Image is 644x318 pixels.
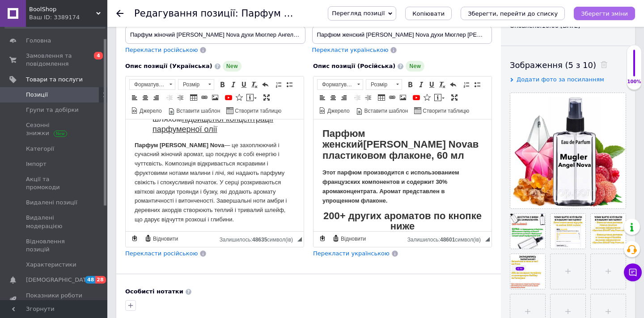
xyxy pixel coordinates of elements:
a: По правому краю [339,93,349,102]
a: Вставити шаблон [167,106,222,115]
a: Зменшити відступ [165,93,174,102]
span: BoolShop [29,5,96,13]
iframe: Редактор, A9FC5A3C-910D-48F0-8106-D0BD9C2640BF [126,119,304,231]
span: Копіювати [412,10,445,17]
a: Видалити форматування [250,80,259,89]
a: Розмір [366,79,402,90]
span: New [223,61,241,72]
a: По центру [328,93,338,102]
span: Вставити шаблон [175,107,220,115]
div: 100% [627,79,641,85]
span: Форматування [130,80,166,89]
a: Джерело [318,106,351,115]
a: Вставити/видалити нумерований список [274,80,284,89]
a: Таблиця [189,93,199,102]
div: Повернутися назад [116,10,123,17]
p: — це захоплюючий і сучасний жіночий аромат, що поєднує в собі енергію і чуттєвість. Композиція ві... [9,21,169,105]
a: Вставити/видалити нумерований список [462,80,471,89]
span: 200+ других ароматов по кнопке ниже [10,91,168,113]
a: Збільшити відступ [363,93,373,102]
a: Вставити/Редагувати посилання (⌘+L) [199,93,209,102]
strong: Этот парфюм производится с использованием французских компонентов и содержит 30% аромаконцентрата... [9,50,146,84]
span: Джерело [326,107,350,115]
h1: Редагування позиції: Парфум жіночий Mugler Angel Nova духи Мюглер Ангел Нова 60 мл [134,8,613,19]
a: Зробити резервну копію зараз [130,233,140,243]
span: Головна [26,37,51,45]
button: Зберегти зміни [574,7,635,20]
span: Перегляд позиції [332,10,385,17]
strong: Парфум [PERSON_NAME] Nova [9,22,98,29]
div: Кiлькiсть символiв [407,234,485,243]
span: Перекласти російською [125,47,198,53]
a: Відновити [331,233,367,243]
a: Вставити шаблон [355,106,410,115]
button: Копіювати [405,7,452,20]
span: 28 [95,276,106,284]
button: Чат з покупцем [624,263,642,281]
a: Максимізувати [449,93,459,102]
i: Зберегти, перейти до списку [468,10,558,17]
span: Створити таблицю [233,107,281,115]
span: Створити таблицю [421,107,469,115]
span: Відновити [339,235,366,243]
a: Форматування [129,79,175,90]
b: Особисті нотатки [125,288,183,295]
input: Наприклад, H&M жіноча сукня зелена 38 розмір вечірня максі з блискітками [125,26,305,44]
strong: в пластиковом флаконе, 60 мл [9,19,165,41]
a: Зображення [210,93,220,102]
span: Товари та послуги [26,76,83,84]
a: Підкреслений (⌘+U) [427,80,436,89]
span: Видалені модерацією [26,214,83,230]
a: Відновити [143,233,179,243]
a: Видалити форматування [437,80,447,89]
a: Форматування [317,79,363,90]
span: Характеристики [26,261,76,269]
a: Збільшити відступ [175,93,185,102]
span: [DEMOGRAPHIC_DATA] [26,276,92,284]
span: Сезонні знижки [26,121,83,137]
span: Відновлення позицій [26,237,83,254]
span: Позиції [26,91,48,99]
span: Форматування [318,80,354,89]
div: Зображення (5 з 10) [510,59,626,71]
span: 48601 [440,237,455,243]
a: По центру [140,93,150,102]
span: 48 [85,276,95,284]
div: 100% Якість заповнення [627,45,642,90]
span: Категорії [26,145,54,153]
div: Ваш ID: 3389174 [29,13,107,21]
span: Додати фото за посиланням [517,76,604,83]
span: Опис позиції (Російська) [313,63,395,69]
input: Наприклад, H&M жіноча сукня зелена 38 розмір вечірня максі з блискітками [312,26,492,44]
a: Створити таблицю [225,106,283,115]
a: Джерело [130,106,163,115]
strong: Парфюм женский [9,8,52,30]
span: Розмір [178,80,205,89]
div: Кiлькiсть символiв [220,234,297,243]
a: По лівому краю [130,93,140,102]
a: Вставити повідомлення [433,93,446,102]
span: Потягніть для зміни розмірів [297,237,302,242]
a: Вставити/видалити маркований список [472,80,482,89]
span: Перекласти українською [313,250,390,257]
span: Акції та промокоди [26,175,83,191]
a: Курсив (⌘+I) [228,80,238,89]
strong: [PERSON_NAME] Nova [50,19,159,30]
span: Опис позиції (Українська) [125,63,212,69]
span: Видалені позиції [26,199,77,207]
i: Зберегти зміни [581,10,628,17]
a: Жирний (⌘+B) [405,80,415,89]
a: Вставити іконку [234,93,244,102]
span: 4 [94,52,103,59]
a: Додати відео з YouTube [411,93,421,102]
span: Групи та добірки [26,106,79,114]
span: Замовлення та повідомлення [26,52,83,68]
a: По правому краю [151,93,161,102]
a: Таблиця [377,93,386,102]
a: Вставити/видалити маркований список [284,80,294,89]
a: Максимізувати [262,93,271,102]
iframe: Редактор, 035611BE-5F99-4AA1-B21C-EDB6C9C184C4 [314,119,491,231]
span: Імпорт [26,160,47,168]
span: Розмір [366,80,393,89]
a: Курсив (⌘+I) [416,80,426,89]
